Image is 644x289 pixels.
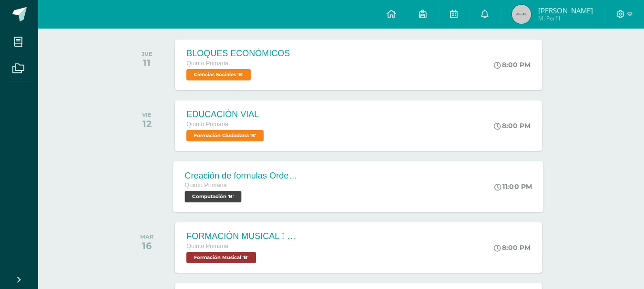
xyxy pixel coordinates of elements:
span: Ciencias Sociales 'B' [186,69,251,80]
div: FORMACIÓN MUSICAL  SILENCIOS MUSICALES [186,231,301,241]
span: Quinto Primaria [186,121,228,128]
div: 8:00 PM [494,243,531,252]
div: 16 [140,240,153,251]
div: MAR [140,233,153,240]
div: 12 [142,118,152,130]
span: Quinto Primaria [185,182,227,189]
div: 8:00 PM [494,60,531,69]
div: 11 [142,57,153,69]
div: JUE [142,50,153,57]
div: 8:00 PM [494,121,531,130]
span: [PERSON_NAME] [538,6,593,15]
span: Mi Perfil [538,14,593,22]
span: Formación Ciudadana 'B' [186,130,264,141]
div: EDUCACIÓN VIAL [186,110,266,120]
span: Formación Musical 'B' [186,252,256,263]
div: BLOQUES ECONÓMICOS [186,49,290,59]
span: Quinto Primaria [186,60,228,67]
img: 45x45 [512,5,531,24]
div: VIE [142,111,152,118]
div: 11:00 PM [495,182,532,191]
div: Creación de formulas Orden jerárquico [185,170,300,180]
span: Computación 'B' [185,191,242,202]
span: Quinto Primaria [186,243,228,249]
